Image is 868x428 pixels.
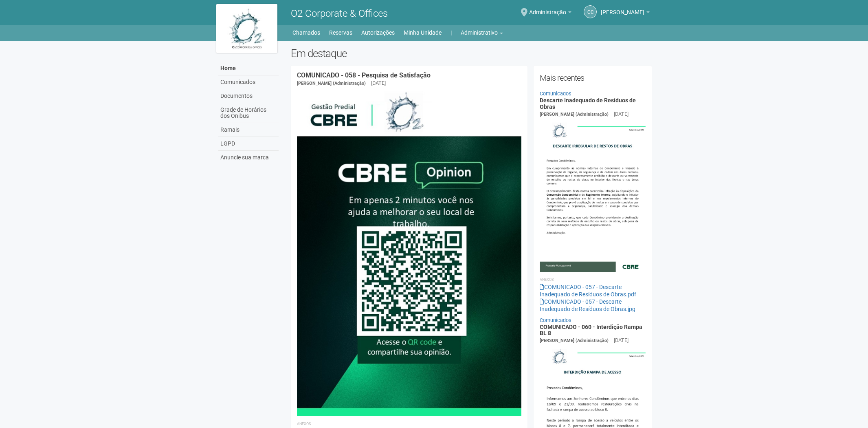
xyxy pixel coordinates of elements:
[218,103,279,123] a: Grade de Horários dos Ônibus
[461,27,503,38] a: Administrativo
[601,1,644,15] span: Camila Catarina Lima
[584,5,597,18] a: CC
[218,123,279,137] a: Ramais
[540,276,646,283] li: Anexos
[614,337,628,344] div: [DATE]
[540,284,636,298] a: COMUNICADO - 057 - Descarte Inadequado de Resíduos de Obras.pdf
[292,27,320,38] a: Chamados
[529,10,571,17] a: Administração
[297,81,366,86] span: [PERSON_NAME] (Administração)
[218,137,279,151] a: LGPD
[329,27,352,38] a: Reservas
[297,420,521,428] li: Anexos
[540,97,636,110] a: Descarte Inadequado de Resíduos de Obras
[216,4,277,53] img: logo.jpg
[540,324,642,336] a: COMUNICADO - 060 - Interdição Rampa BL 8
[540,317,571,323] a: Comunicados
[540,298,635,312] a: COMUNICADO - 057 - Descarte Inadequado de Resíduos de Obras.jpg
[450,27,452,38] a: |
[361,27,395,38] a: Autorizações
[529,1,566,15] span: Administração
[297,71,431,79] a: COMUNICADO - 058 - Pesquisa de Satisfação
[540,118,646,271] img: COMUNICADO%20-%20057%20-%20Descarte%20Inadequado%20de%20Res%C3%ADduos%20de%20Obras.jpg
[540,72,646,84] h2: Mais recentes
[601,10,650,17] a: [PERSON_NAME]
[297,91,521,416] img: Pesquisa%20de%20Satisfa%C3%A7%C3%A3o.jpg
[218,89,279,103] a: Documentos
[291,47,652,60] h2: Em destaque
[218,75,279,89] a: Comunicados
[218,151,279,164] a: Anuncie sua marca
[540,112,609,117] span: [PERSON_NAME] (Administração)
[540,338,609,343] span: [PERSON_NAME] (Administração)
[371,79,386,87] div: [DATE]
[218,62,279,75] a: Home
[291,8,388,19] span: O2 Corporate & Offices
[614,110,628,118] div: [DATE]
[540,90,571,97] a: Comunicados
[404,27,442,38] a: Minha Unidade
